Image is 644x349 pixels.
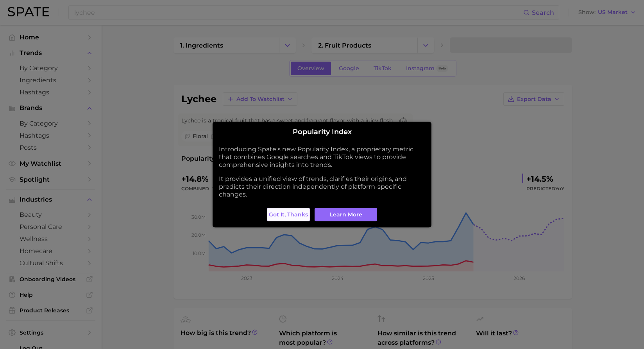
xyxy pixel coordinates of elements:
[267,208,310,221] button: Got it, thanks
[330,211,362,218] span: Learn More
[219,128,425,136] h2: Popularity Index
[315,208,377,221] a: Learn More
[269,211,308,218] span: Got it, thanks
[219,145,425,169] p: Introducing Spate's new Popularity Index, a proprietary metric that combines Google searches and ...
[219,175,425,198] p: It provides a unified view of trends, clarifies their origins, and predicts their direction indep...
